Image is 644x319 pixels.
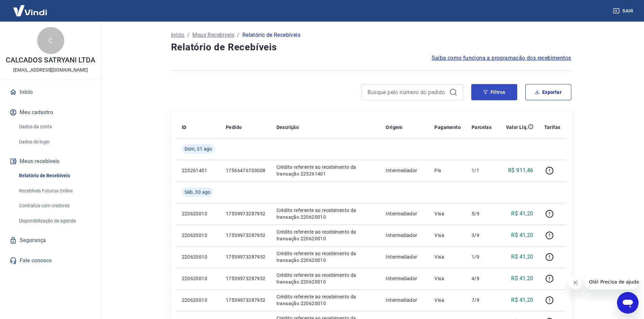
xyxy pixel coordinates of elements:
[8,105,93,120] button: Meu cadastro
[612,5,636,17] button: Sair
[434,124,461,131] p: Pagamento
[386,167,424,174] p: Intermediador
[585,274,639,289] iframe: Mensagem da empresa
[471,84,517,100] button: Filtros
[472,210,492,217] p: 5/9
[525,84,571,100] button: Exportar
[226,124,242,131] p: Pedido
[511,210,533,218] p: R$ 41,20
[511,274,533,283] p: R$ 41,20
[182,210,215,217] p: 220620010
[6,57,95,64] p: CALCADOS SATRYANI LTDA
[226,210,266,217] p: 17539973287952
[472,232,492,239] p: 3/9
[13,67,88,74] p: [EMAIL_ADDRESS][DOMAIN_NAME]
[386,232,424,239] p: Intermediador
[185,189,211,195] span: Sáb, 30 ago
[4,5,57,10] span: Olá! Precisa de ajuda?
[226,275,266,282] p: 17539973287952
[434,167,461,174] p: Pix
[16,135,93,149] a: Dados de login
[8,0,52,21] img: Vindi
[508,166,533,175] p: R$ 911,46
[171,41,571,54] h4: Relatório de Recebíveis
[277,124,299,131] p: Descrição
[182,167,215,174] p: 225261401
[434,232,461,239] p: Visa
[511,296,533,304] p: R$ 41,20
[242,31,301,39] p: Relatório de Recebíveis
[182,124,187,131] p: ID
[8,233,93,248] a: Segurança
[434,254,461,260] p: Visa
[386,210,424,217] p: Intermediador
[16,184,93,198] a: Recebíveis Futuros Online
[185,145,212,152] span: Dom, 31 ago
[472,124,492,131] p: Parcelas
[434,210,461,217] p: Visa
[16,199,93,213] a: Contratos com credores
[8,253,93,268] a: Fale conosco
[226,254,266,260] p: 17539973287952
[386,254,424,260] p: Intermediador
[511,253,533,261] p: R$ 41,20
[386,275,424,282] p: Intermediador
[226,167,266,174] p: 17566476703008
[187,31,190,39] p: /
[182,297,215,303] p: 220620010
[386,124,402,131] p: Origem
[386,297,424,303] p: Intermediador
[434,297,461,303] p: Visa
[434,275,461,282] p: Visa
[171,31,185,39] a: Início
[277,272,375,285] p: Crédito referente ao recebimento da transação 220620010
[472,254,492,260] p: 1/9
[617,292,639,314] iframe: Botão para abrir a janela de mensagens
[277,207,375,220] p: Crédito referente ao recebimento da transação 220620010
[226,297,266,303] p: 17539973287952
[182,275,215,282] p: 220620010
[182,254,215,260] p: 220620010
[511,231,533,239] p: R$ 41,20
[8,85,93,100] a: Início
[16,120,93,134] a: Dados da conta
[569,276,582,289] iframe: Fechar mensagem
[277,250,375,264] p: Crédito referente ao recebimento da transação 220620010
[16,169,93,183] a: Relatório de Recebíveis
[237,31,239,39] p: /
[277,229,375,242] p: Crédito referente ao recebimento da transação 220620010
[506,124,528,131] p: Valor Líq.
[182,232,215,239] p: 220620010
[226,232,266,239] p: 17539973287952
[8,154,93,169] button: Meus recebíveis
[472,275,492,282] p: 4/9
[367,87,447,97] input: Busque pelo número do pedido
[277,293,375,307] p: Crédito referente ao recebimento da transação 220620010
[192,31,234,39] a: Meus Recebíveis
[472,297,492,303] p: 7/9
[472,167,492,174] p: 1/1
[432,54,571,62] a: Saiba como funciona a programação dos recebimentos
[277,164,375,177] p: Crédito referente ao recebimento da transação 225261401
[16,214,93,228] a: Disponibilização de agenda
[544,124,560,131] p: Tarifas
[37,27,64,54] div: C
